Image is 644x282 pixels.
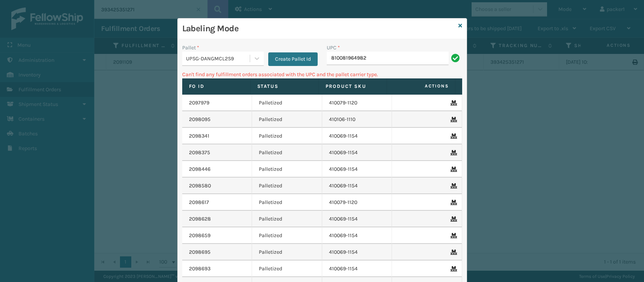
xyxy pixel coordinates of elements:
[322,211,392,227] td: 410069-1154
[322,144,392,161] td: 410069-1154
[450,200,455,205] i: Remove From Pallet
[189,199,209,206] a: 2098617
[268,52,318,66] button: Create Pallet Id
[182,70,462,78] p: Can't find any fulfillment orders associated with the UPC and the pallet carrier type.
[450,216,455,222] i: Remove From Pallet
[322,194,392,211] td: 410079-1120
[189,182,211,190] a: 2098580
[182,44,199,52] label: Pallet
[189,99,209,107] a: 2097979
[450,117,455,122] i: Remove From Pallet
[322,227,392,244] td: 410069-1154
[450,250,455,255] i: Remove From Pallet
[450,266,455,271] i: Remove From Pallet
[326,83,380,90] label: Product SKU
[450,150,455,155] i: Remove From Pallet
[189,149,210,156] a: 2098375
[327,44,340,52] label: UPC
[389,80,453,92] span: Actions
[189,232,211,239] a: 2098659
[450,233,455,238] i: Remove From Pallet
[322,244,392,261] td: 410069-1154
[252,244,322,261] td: Palletized
[189,248,211,256] a: 2098695
[252,261,322,277] td: Palletized
[450,167,455,172] i: Remove From Pallet
[252,227,322,244] td: Palletized
[322,111,392,128] td: 410106-1110
[252,211,322,227] td: Palletized
[252,128,322,144] td: Palletized
[322,95,392,111] td: 410079-1120
[450,133,455,139] i: Remove From Pallet
[450,100,455,106] i: Remove From Pallet
[257,83,312,90] label: Status
[252,111,322,128] td: Palletized
[189,265,211,273] a: 2098693
[186,55,251,63] div: UPSG-DANGMCL2S9
[322,261,392,277] td: 410069-1154
[189,215,211,223] a: 2098628
[252,178,322,194] td: Palletized
[182,23,455,34] h3: Labeling Mode
[322,161,392,178] td: 410069-1154
[252,95,322,111] td: Palletized
[322,178,392,194] td: 410069-1154
[252,194,322,211] td: Palletized
[189,166,211,173] a: 2098446
[252,161,322,178] td: Palletized
[322,128,392,144] td: 410069-1154
[189,83,243,90] label: Fo Id
[450,183,455,189] i: Remove From Pallet
[189,132,209,140] a: 2098341
[189,116,211,123] a: 2098095
[252,144,322,161] td: Palletized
